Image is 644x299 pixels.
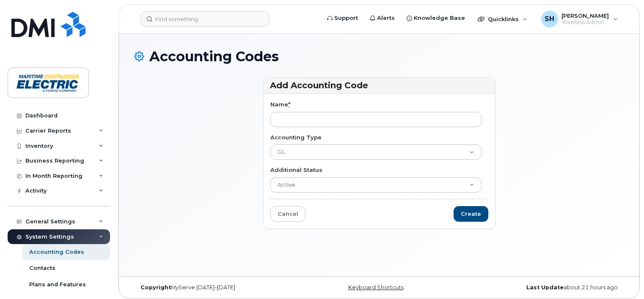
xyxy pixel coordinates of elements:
[134,284,297,291] div: MyServe [DATE]–[DATE]
[134,49,624,64] h1: Accounting Codes
[270,80,489,91] h3: Add Accounting Code
[270,133,322,141] label: Accounting Type
[461,284,624,291] div: about 21 hours ago
[270,206,305,222] a: Cancel
[288,101,290,108] abbr: required
[270,166,322,174] label: Additional Status
[348,284,404,291] a: Keyboard Shortcuts
[270,101,290,109] label: Name
[454,206,488,222] input: Create
[526,284,564,291] strong: Last Update
[140,284,171,291] strong: Copyright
